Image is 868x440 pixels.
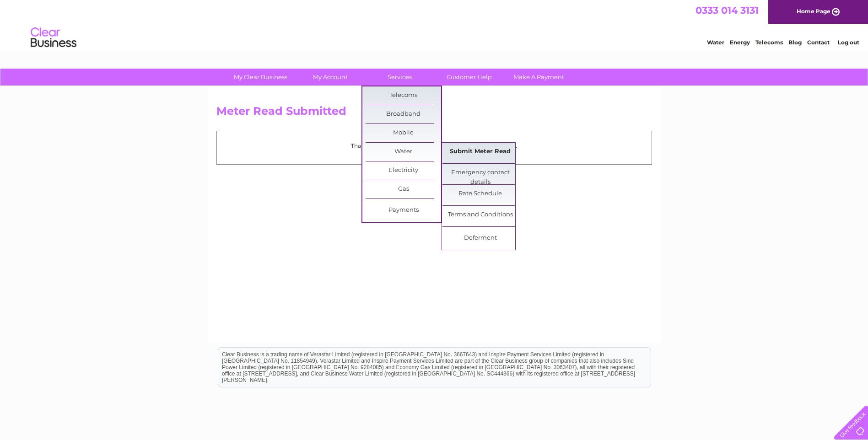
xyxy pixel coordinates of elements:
a: Make A Payment [501,69,577,86]
p: Thank you for your time, your meter read has been received. [221,141,647,150]
a: Rate Schedule [442,185,518,203]
a: Terms and Conditions [442,206,518,224]
a: Electricity [366,161,441,180]
a: Services [362,69,437,86]
a: Mobile [366,124,441,142]
a: My Account [292,69,368,86]
a: Payments [366,201,441,220]
a: Gas [366,180,441,199]
a: Telecoms [366,86,441,105]
a: Submit Meter Read [442,143,518,161]
a: Water [366,143,441,161]
a: Customer Help [431,69,507,86]
a: Deferment [442,229,518,247]
h2: Meter Read Submitted [216,105,652,122]
div: Clear Business is a trading name of Verastar Limited (registered in [GEOGRAPHIC_DATA] No. 3667643... [218,5,651,44]
a: Emergency contact details [442,164,518,182]
a: Log out [838,39,859,46]
a: Water [707,39,724,46]
img: logo.png [30,24,77,52]
a: My Clear Business [223,69,298,86]
a: Broadband [366,105,441,123]
a: Blog [788,39,802,46]
a: Energy [730,39,750,46]
a: Telecoms [755,39,783,46]
a: Contact [807,39,830,46]
a: 0333 014 3131 [695,5,759,16]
